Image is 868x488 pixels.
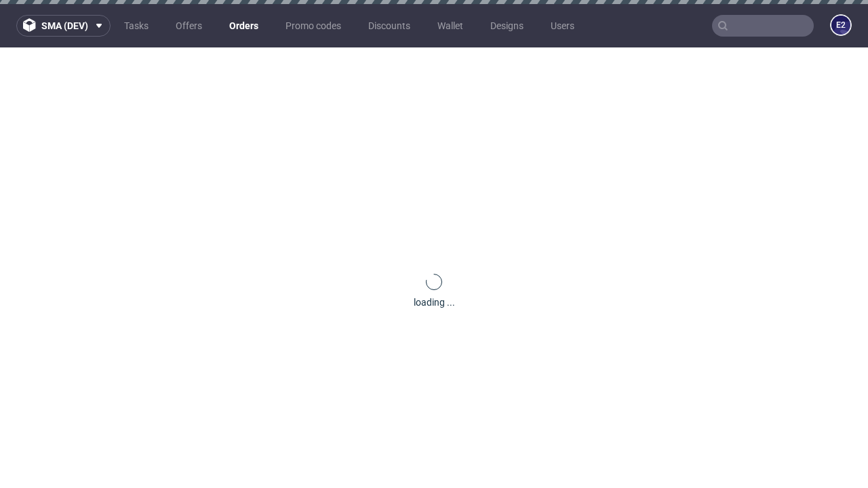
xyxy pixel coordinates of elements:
[542,15,583,37] a: Users
[831,16,850,35] figcaption: e2
[482,15,532,37] a: Designs
[16,15,111,37] button: sma (dev)
[116,15,157,37] a: Tasks
[360,15,418,37] a: Discounts
[41,21,88,30] span: sma (dev)
[277,15,349,37] a: Promo codes
[167,15,210,37] a: Offers
[221,15,267,37] a: Orders
[414,296,455,309] div: loading ...
[429,15,471,37] a: Wallet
